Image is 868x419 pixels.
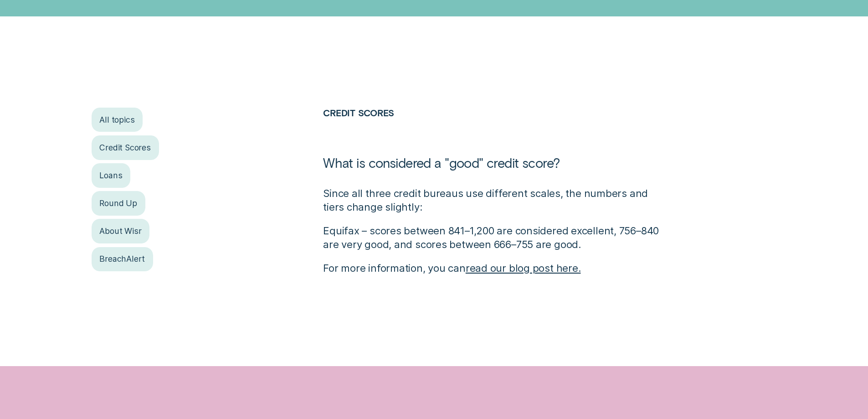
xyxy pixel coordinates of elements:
[323,108,661,155] h2: Credit Scores
[466,262,581,274] a: read our blog post here.
[92,247,154,271] a: BreachAlert
[323,155,661,186] h1: What is considered a "good" credit score?
[92,163,131,187] a: Loans
[323,186,661,214] p: Since all three credit bureaus use different scales, the numbers and tiers change slightly:
[92,108,143,132] a: All topics
[323,107,394,118] a: Credit Scores
[323,261,661,275] p: For more information, you can
[92,191,145,215] a: Round Up
[323,224,661,251] p: Equifax – scores between 841–1,200 are considered excellent, 756–840 are very good, and scores be...
[92,135,159,160] a: Credit Scores
[92,219,150,243] a: About Wisr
